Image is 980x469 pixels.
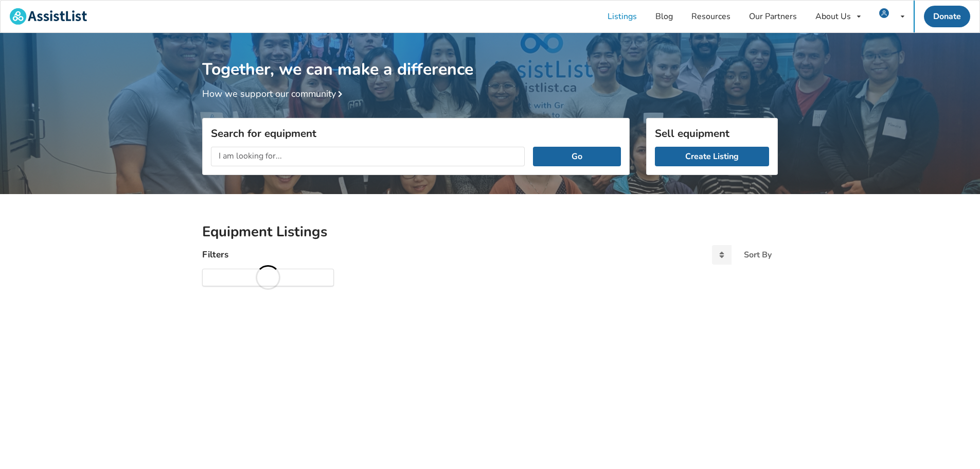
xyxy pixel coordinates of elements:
[202,88,346,100] a: How we support our community
[744,251,772,259] div: Sort By
[211,147,525,166] input: I am looking for...
[740,1,806,32] a: Our Partners
[655,127,769,140] h3: Sell equipment
[533,147,621,166] button: Go
[646,1,682,32] a: Blog
[202,249,228,260] h4: Filters
[655,147,769,166] a: Create Listing
[879,8,889,18] img: user icon
[682,1,740,32] a: Resources
[598,1,646,32] a: Listings
[924,6,970,27] a: Donate
[10,8,87,25] img: assistlist-logo
[202,33,778,80] h1: Together, we can make a difference
[211,127,621,140] h3: Search for equipment
[202,223,778,241] h2: Equipment Listings
[815,12,851,21] div: About Us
